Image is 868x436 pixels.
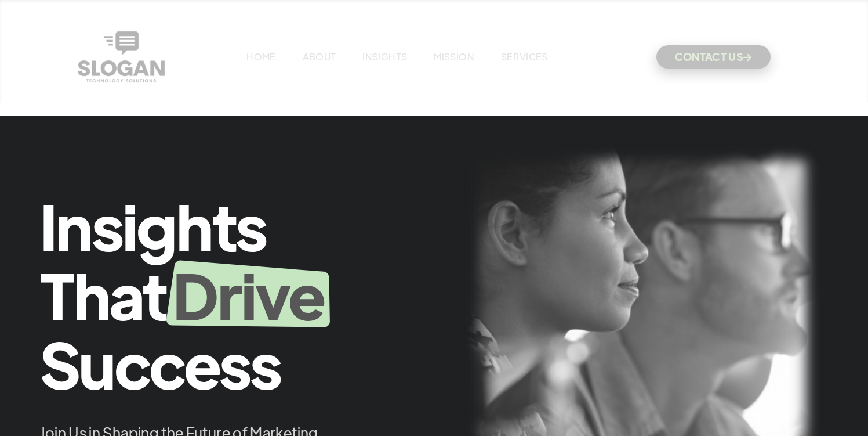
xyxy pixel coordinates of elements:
[434,51,474,63] a: MISSION
[743,53,751,61] span: 
[166,256,330,331] span: Drive
[246,51,275,63] a: HOME
[656,45,771,69] a: CONTACT US
[501,51,548,63] a: SERVICES
[75,28,168,85] a: home
[303,51,336,63] a: ABOUT
[40,193,388,394] h3: Insights That Success
[362,51,407,63] a: INSIGHTS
